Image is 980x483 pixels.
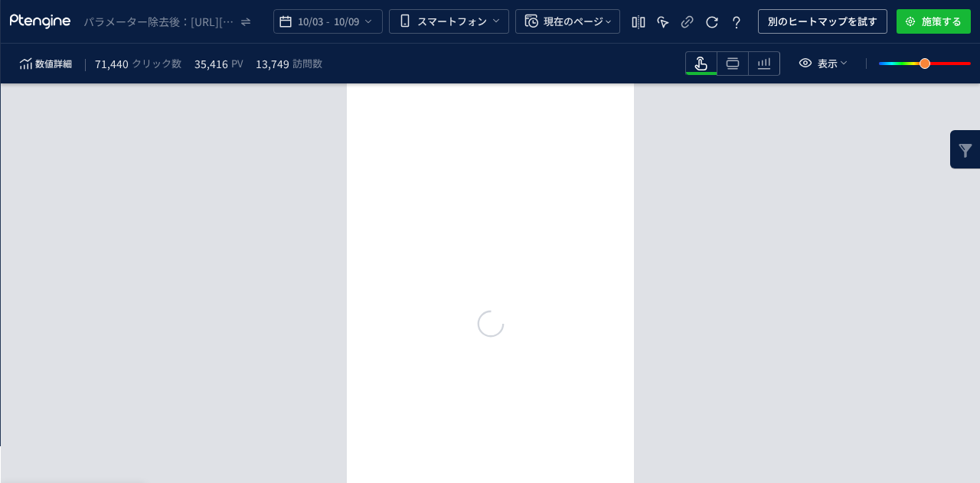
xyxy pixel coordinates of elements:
span: PV [231,54,243,73]
span: 13,749 [256,54,289,73]
span: パラメーター除去後： [83,14,191,29]
button: 別のヒートマップを試す [758,9,887,34]
button: スマートフォン [389,9,509,34]
button: 表示 [786,51,860,76]
span: 数値詳細 [35,54,72,73]
span: 別のヒートマップを試す [768,9,877,34]
span: 35,416 [194,54,228,73]
span: スマートフォン [417,9,487,34]
i: https://etvos.com/shop/customer/menu.aspx* [191,14,238,29]
span: 表示 [818,51,838,76]
span: 施策する [922,9,962,34]
span: 71,440 [95,54,129,73]
span: 訪問数 [292,54,322,73]
button: 数値詳細 [10,51,79,76]
span: - [326,6,330,37]
div: heatmap-toolbar [1,44,980,83]
button: 現在のページ [515,9,620,34]
span: 10/09 [330,6,361,37]
span: クリック数 [132,54,181,73]
span: 現在のページ [544,9,603,34]
div: slider between 0 and 200 [879,50,971,77]
span: 10/03 [295,6,326,37]
button: 施策する [897,9,971,34]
